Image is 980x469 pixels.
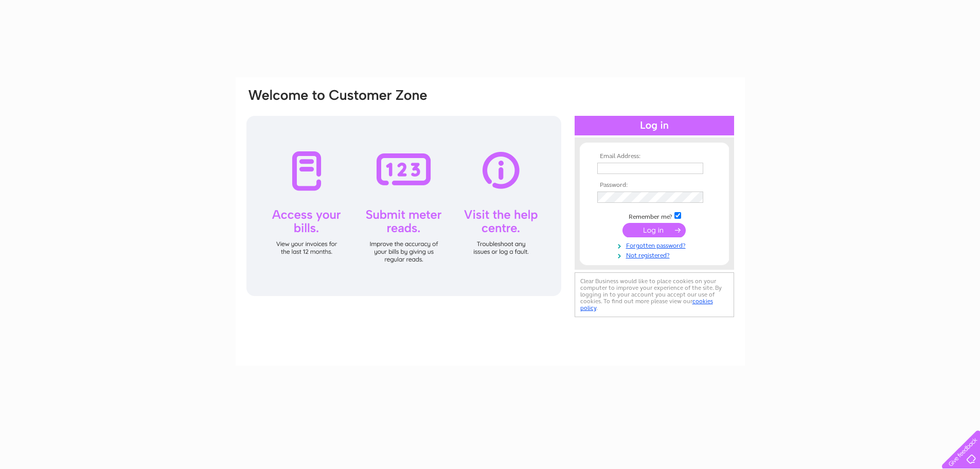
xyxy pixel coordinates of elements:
a: Forgotten password? [597,240,714,250]
div: Clear Business would like to place cookies on your computer to improve your experience of the sit... [575,272,734,317]
a: Not registered? [597,250,714,259]
input: Submit [622,223,686,237]
th: Password: [595,182,714,189]
a: cookies policy [580,298,713,311]
th: Email Address: [595,153,714,160]
td: Remember me? [595,211,714,221]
